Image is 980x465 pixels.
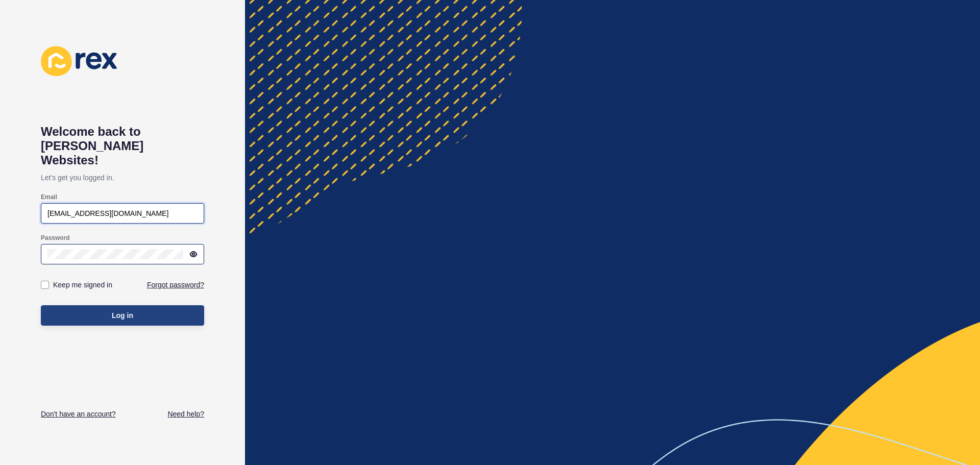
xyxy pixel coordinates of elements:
[167,409,204,419] a: Need help?
[47,208,198,218] input: e.g. name@company.com
[112,310,133,321] span: Log in
[41,125,204,167] h1: Welcome back to [PERSON_NAME] Websites!
[53,280,112,290] label: Keep me signed in
[41,193,57,201] label: Email
[41,409,116,419] a: Don't have an account?
[147,280,204,290] a: Forgot password?
[41,234,70,242] label: Password
[41,167,204,188] p: Let's get you logged in.
[41,305,204,326] button: Log in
